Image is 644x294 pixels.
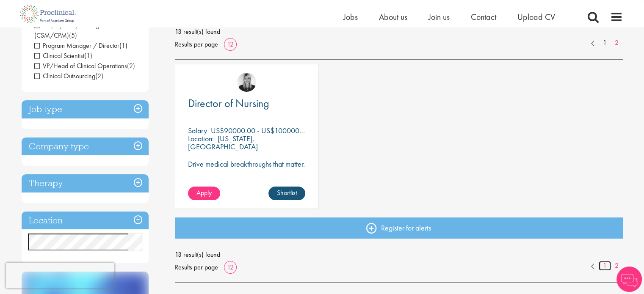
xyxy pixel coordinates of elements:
[188,96,269,110] span: Director of Nursing
[175,38,218,51] span: Results per page
[34,71,103,80] span: Clinical Outsourcing
[611,261,623,271] a: 2
[127,61,135,70] span: (2)
[84,51,92,60] span: (1)
[175,25,623,38] span: 13 result(s) found
[22,212,149,230] h3: Location
[175,217,623,239] a: Register for alerts
[428,11,450,22] a: Join us
[379,11,407,22] a: About us
[237,73,256,92] img: Janelle Jones
[599,261,611,271] a: 1
[188,126,207,135] span: Salary
[175,248,623,261] span: 13 result(s) found
[95,71,103,80] span: (2)
[188,134,214,143] span: Location:
[188,98,305,109] a: Director of Nursing
[119,41,127,50] span: (1)
[188,134,258,151] p: [US_STATE], [GEOGRAPHIC_DATA]
[224,40,237,49] a: 12
[471,11,496,22] a: Contact
[22,100,149,118] h3: Job type
[268,187,305,200] a: Shortlist
[517,11,555,22] a: Upload CV
[34,51,84,60] span: Clinical Scientist
[6,263,114,288] iframe: reCAPTCHA
[34,41,127,50] span: Program Manager / Director
[34,51,92,60] span: Clinical Scientist
[224,263,237,272] a: 12
[343,11,358,22] a: Jobs
[34,61,135,70] span: VP/Head of Clinical Operations
[599,38,611,48] a: 1
[211,126,342,135] p: US$90000.00 - US$100000.00 per annum
[188,187,220,200] a: Apply
[616,267,642,292] img: Chatbot
[34,71,95,80] span: Clinical Outsourcing
[34,61,127,70] span: VP/Head of Clinical Operations
[196,188,212,197] span: Apply
[611,38,623,48] a: 2
[188,160,305,168] p: Drive medical breakthroughs that matter.
[22,137,149,156] h3: Company type
[22,174,149,192] h3: Therapy
[69,31,77,40] span: (5)
[34,41,119,50] span: Program Manager / Director
[175,261,218,274] span: Results per page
